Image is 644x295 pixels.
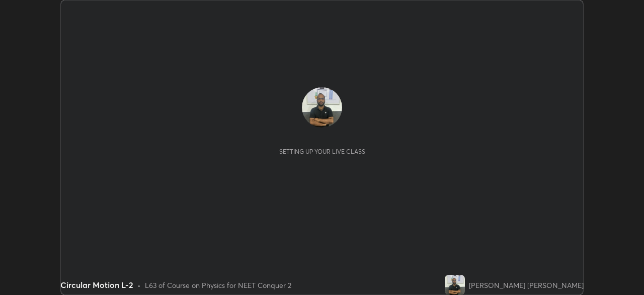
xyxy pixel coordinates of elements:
[302,87,342,128] img: e04d73a994264d18b7f449a5a63260c4.jpg
[279,148,365,155] div: Setting up your live class
[469,280,584,290] div: [PERSON_NAME] [PERSON_NAME]
[60,279,133,291] div: Circular Motion L-2
[137,280,141,290] div: •
[445,275,465,295] img: e04d73a994264d18b7f449a5a63260c4.jpg
[145,280,291,290] div: L63 of Course on Physics for NEET Conquer 2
